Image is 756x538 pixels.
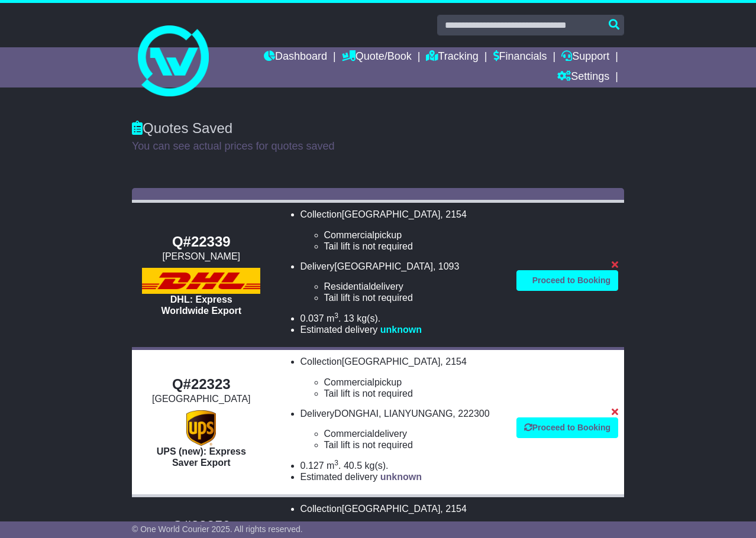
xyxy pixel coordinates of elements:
span: 0.127 [301,461,324,471]
span: Residential [324,281,371,291]
span: kg(s). [365,461,389,471]
div: [PERSON_NAME] [138,251,265,262]
a: Settings [557,67,609,87]
li: Tail lift is not required [324,292,505,303]
li: Delivery [301,408,505,451]
span: [GEOGRAPHIC_DATA] [342,209,441,219]
span: Commercial [324,429,374,439]
span: 13 [344,313,354,323]
span: m . [327,461,341,471]
sup: 3 [334,312,338,320]
sup: 3 [334,459,338,467]
span: 40.5 [344,461,362,471]
img: DHL: Express Worldwide Export [142,268,260,294]
li: Delivery [301,261,505,304]
span: UPS (new): Express Saver Export [157,446,246,468]
span: , 2154 [440,209,466,219]
div: Q#22323 [138,376,265,393]
span: DONGHAI, LIANYUNGANG [334,409,453,419]
span: Commercial [324,377,374,387]
span: © One World Courier 2025. All rights reserved. [132,524,303,534]
li: Tail lift is not required [324,439,505,451]
li: pickup [324,229,505,241]
li: Tail lift is not required [324,388,505,399]
li: Tail lift is not required [324,241,505,252]
a: Proceed to Booking [516,270,618,291]
a: Tracking [426,47,478,67]
span: , 1093 [433,261,459,271]
p: You can see actual prices for quotes saved [132,140,624,153]
div: Q#22250 [138,518,265,535]
div: Q#22339 [138,234,265,251]
li: Collection [301,356,505,399]
li: delivery [324,428,505,439]
span: unknown [380,472,422,482]
div: Quotes Saved [132,120,624,137]
a: Quote/Book [342,47,412,67]
span: [GEOGRAPHIC_DATA] [342,356,441,367]
span: DHL: Express Worldwide Export [161,294,241,316]
li: Estimated delivery [301,324,505,335]
span: , 222300 [453,409,489,419]
span: [GEOGRAPHIC_DATA] [342,504,441,514]
span: unknown [380,325,422,335]
img: UPS (new): Express Saver Export [186,410,216,446]
span: [GEOGRAPHIC_DATA] [334,261,433,271]
span: , 2154 [440,356,466,367]
li: pickup [324,377,505,388]
a: Financials [493,47,547,67]
a: Proceed to Booking [516,417,618,438]
span: , 2154 [440,504,466,514]
a: Support [561,47,609,67]
li: Collection [301,209,505,252]
a: Dashboard [264,47,327,67]
span: 0.037 [301,313,324,323]
span: m . [327,313,341,323]
span: Commercial [324,230,374,240]
span: kg(s). [357,313,380,323]
li: delivery [324,281,505,292]
li: Estimated delivery [301,471,505,482]
div: [GEOGRAPHIC_DATA] [138,393,265,404]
